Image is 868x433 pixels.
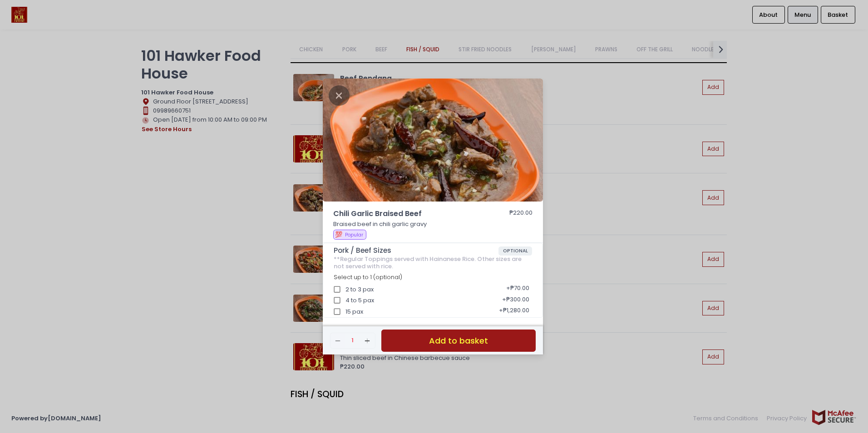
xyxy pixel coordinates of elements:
div: ₱220.00 [509,208,533,219]
span: Select up to 1 (optional) [334,273,402,281]
div: + ₱70.00 [503,281,532,298]
div: + ₱300.00 [499,292,532,309]
span: 💯 [335,230,342,239]
span: Popular [345,231,363,238]
span: Pork / Beef Sizes [334,246,498,255]
img: Chili Garlic Braised Beef [323,79,543,202]
button: Add to basket [381,330,536,352]
p: Braised beef in chili garlic gravy [333,220,533,229]
button: Close [329,90,350,99]
span: OPTIONAL [498,246,533,256]
span: Chili Garlic Braised Beef [333,208,483,219]
div: **Regular Toppings served with Hainanese Rice. Other sizes are not served with rice. [334,256,533,270]
div: + ₱1,280.00 [496,303,532,320]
